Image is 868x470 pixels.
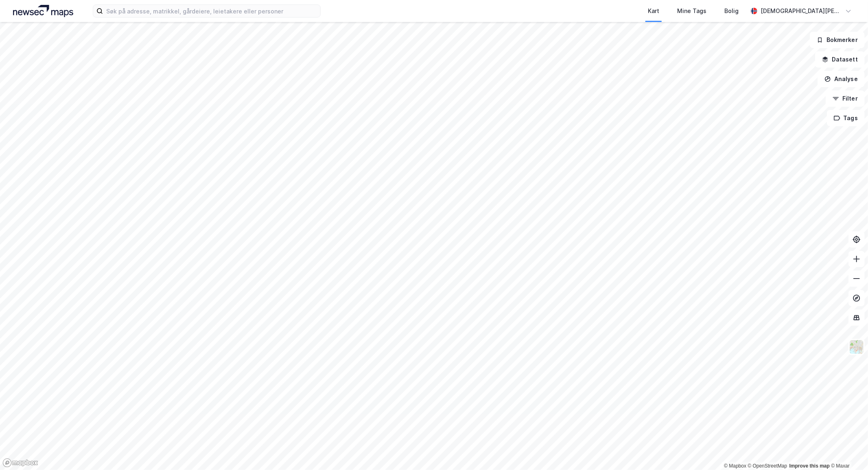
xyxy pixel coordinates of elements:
div: Kontrollprogram for chat [827,431,868,470]
div: [DEMOGRAPHIC_DATA][PERSON_NAME] [761,6,842,16]
button: Filter [826,90,865,107]
div: Mine Tags [677,6,706,16]
button: Datasett [815,51,865,68]
a: Improve this map [789,463,830,469]
a: OpenStreetMap [748,463,787,469]
iframe: Chat Widget [827,431,868,470]
button: Tags [827,110,865,126]
button: Bokmerker [810,32,865,48]
input: Søk på adresse, matrikkel, gårdeiere, leietakere eller personer [103,5,320,17]
div: Kart [648,6,659,16]
button: Analyse [818,71,865,87]
div: Bolig [724,6,739,16]
img: logo.a4113a55bc3d86da70a041830d287a7e.svg [13,5,73,17]
a: Mapbox [724,463,746,469]
a: Mapbox homepage [2,458,38,468]
img: Z [849,339,864,355]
